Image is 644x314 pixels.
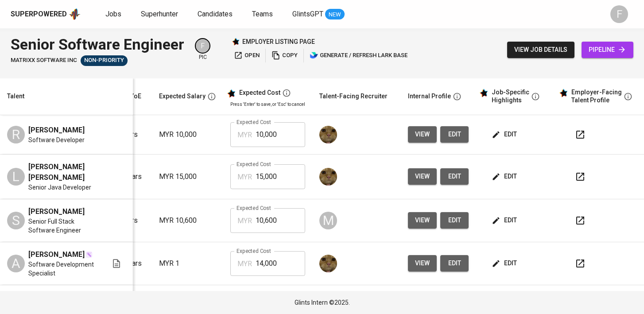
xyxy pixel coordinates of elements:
[81,56,128,65] span: Non-Priority
[237,130,252,140] p: MYR
[415,215,430,226] span: view
[28,183,91,192] span: Senior Java Developer
[559,89,568,97] img: glints_star.svg
[589,44,626,55] span: pipeline
[319,168,337,186] img: ec6c0910-f960-4a00-a8f8-c5744e41279e.jpg
[81,55,128,66] div: Talent(s) in Pipeline’s Final Stages
[7,126,25,143] div: R
[7,255,25,272] div: A
[28,125,85,136] span: [PERSON_NAME]
[242,37,315,46] p: employer listing page
[105,9,123,20] a: Jobs
[440,168,469,185] button: edit
[11,34,184,55] div: Senior Software Engineer
[69,8,81,21] img: app logo
[493,171,517,182] span: edit
[319,126,337,143] img: ec6c0910-f960-4a00-a8f8-c5744e41279e.jpg
[234,50,260,61] span: open
[28,249,85,260] span: [PERSON_NAME]
[292,10,323,18] span: GlintsGPT
[237,172,252,182] p: MYR
[11,9,67,19] div: Superpowered
[159,91,206,102] div: Expected Salary
[447,258,462,269] span: edit
[408,168,437,185] button: view
[408,255,437,271] button: view
[310,50,407,61] span: generate / refresh lark base
[610,5,628,23] div: F
[11,8,81,21] a: Superpoweredapp logo
[319,212,337,229] div: M
[28,136,85,144] span: Software Developer
[440,212,469,229] button: edit
[440,126,469,143] button: edit
[272,50,298,61] span: copy
[507,42,574,58] button: view job details
[310,51,318,60] img: lark
[232,38,240,46] img: Glints Star
[408,126,437,143] button: view
[493,129,517,140] span: edit
[237,259,252,269] p: MYR
[227,89,236,98] img: glints_star.svg
[408,212,437,229] button: view
[493,258,517,269] span: edit
[490,126,520,143] button: edit
[252,9,275,20] a: Teams
[490,212,520,229] button: edit
[571,89,622,104] div: Employer-Facing Talent Profile
[230,101,305,108] p: Press 'Enter' to save, or 'Esc' to cancel
[7,168,25,186] div: L
[232,49,262,62] button: open
[490,168,520,185] button: edit
[292,9,345,20] a: GlintsGPT NEW
[447,215,462,226] span: edit
[492,89,529,104] div: Job-Specific Highlights
[325,10,345,19] span: NEW
[198,10,233,18] span: Candidates
[195,38,210,54] div: F
[239,89,280,97] div: Expected Cost
[11,56,77,65] span: MATRIXX Software Inc
[198,9,234,20] a: Candidates
[440,255,469,271] button: edit
[582,42,633,58] a: pipeline
[415,258,430,269] span: view
[490,255,520,271] button: edit
[85,251,93,258] img: magic_wand.svg
[319,91,388,102] div: Talent-Facing Recruiter
[141,9,180,20] a: Superhunter
[7,212,25,229] div: S
[415,171,430,182] span: view
[269,49,300,62] button: copy
[252,10,273,18] span: Teams
[479,89,488,97] img: glints_star.svg
[159,215,216,226] p: MYR 10,600
[28,217,97,235] span: Senior Full Stack Software Engineer
[307,49,410,62] button: lark generate / refresh lark base
[195,38,210,61] div: pic
[159,171,216,182] p: MYR 15,000
[319,255,337,272] img: ec6c0910-f960-4a00-a8f8-c5744e41279e.jpg
[514,44,567,55] span: view job details
[141,10,178,18] span: Superhunter
[493,215,517,226] span: edit
[28,260,97,278] span: Software Development Specialist
[159,258,216,269] p: MYR 1
[7,91,24,102] div: Talent
[447,129,462,140] span: edit
[237,216,252,226] p: MYR
[447,171,462,182] span: edit
[408,91,451,102] div: Internal Profile
[28,162,97,183] span: [PERSON_NAME] [PERSON_NAME]
[159,129,216,140] p: MYR 10,000
[415,129,430,140] span: view
[28,206,85,217] span: [PERSON_NAME]
[105,10,121,18] span: Jobs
